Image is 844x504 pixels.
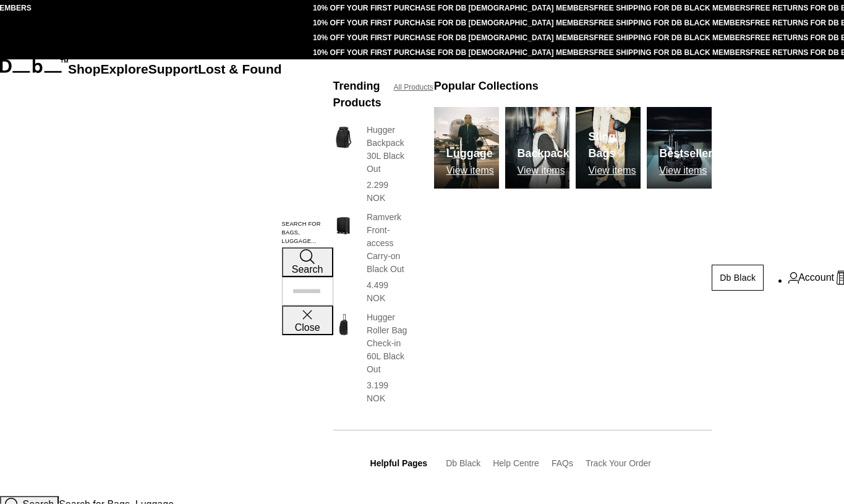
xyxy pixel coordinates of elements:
[282,305,333,335] button: Close
[594,48,751,57] a: FREE SHIPPING FOR DB BLACK MEMBERS
[518,145,576,162] h3: Backpacks
[282,220,333,246] label: Search for Bags, Luggage...
[333,311,409,405] a: Hugger Roller Bag Check-in 60L Black Out Hugger Roller Bag Check-in 60L Black Out 3.199 NOK
[313,33,594,42] a: 10% OFF YOUR FIRST PURCHASE FOR DB [DEMOGRAPHIC_DATA] MEMBERS
[594,33,751,42] a: FREE SHIPPING FOR DB BLACK MEMBERS
[788,270,834,285] a: Account
[518,165,576,176] p: View items
[576,107,641,189] img: Db
[333,311,354,338] img: Hugger Roller Bag Check-in 60L Black Out
[367,211,409,276] h3: Ramverk Front-access Carry-on Black Out
[588,129,641,162] h3: Sling Bags
[505,107,570,189] a: Db Backpacks View items
[367,311,409,376] h3: Hugger Roller Bag Check-in 60L Black Out
[659,165,718,176] p: View items
[367,180,388,203] span: 2.299 NOK
[647,107,712,189] img: Db
[333,211,354,238] img: Ramverk Front-access Carry-on Black Out
[370,457,428,470] h3: Helpful Pages
[367,124,409,176] h3: Hugger Backpack 30L Black Out
[647,107,712,189] a: Db Bestsellers View items
[333,124,409,205] a: Hugger Backpack 30L Black Out Hugger Backpack 30L Black Out 2.299 NOK
[101,62,148,76] a: Explore
[68,59,282,496] nav: Main Navigation
[505,107,570,189] img: Db
[588,165,641,176] p: View items
[394,82,433,93] a: All Products
[446,458,480,468] a: Db Black
[367,280,388,303] span: 4.499 NOK
[446,145,494,162] h3: Luggage
[594,19,751,27] a: FREE SHIPPING FOR DB BLACK MEMBERS
[198,62,281,76] a: Lost & Found
[333,78,382,111] h3: Trending Products
[434,78,539,95] h3: Popular Collections
[68,62,101,76] a: Shop
[292,264,323,275] span: Search
[333,211,409,305] a: Ramverk Front-access Carry-on Black Out Ramverk Front-access Carry-on Black Out 4.499 NOK
[333,124,354,151] img: Hugger Backpack 30L Black Out
[659,145,718,162] h3: Bestsellers
[712,265,764,291] a: Db Black
[798,270,834,285] span: Account
[434,107,499,189] a: Db Luggage View items
[313,4,594,12] a: 10% OFF YOUR FIRST PURCHASE FOR DB [DEMOGRAPHIC_DATA] MEMBERS
[434,107,499,189] img: Db
[295,322,320,333] span: Close
[594,4,751,12] a: FREE SHIPPING FOR DB BLACK MEMBERS
[367,380,388,403] span: 3.199 NOK
[493,458,539,468] a: Help Centre
[313,48,594,57] a: 10% OFF YOUR FIRST PURCHASE FOR DB [DEMOGRAPHIC_DATA] MEMBERS
[148,62,198,76] a: Support
[552,458,573,468] a: FAQs
[282,247,333,277] button: Search
[576,107,641,189] a: Db Sling Bags View items
[446,165,494,176] p: View items
[313,19,594,27] a: 10% OFF YOUR FIRST PURCHASE FOR DB [DEMOGRAPHIC_DATA] MEMBERS
[586,458,651,468] a: Track Your Order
